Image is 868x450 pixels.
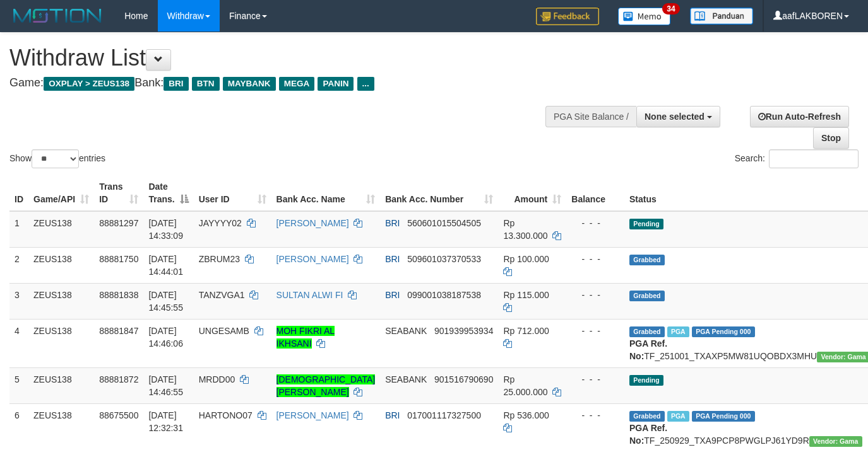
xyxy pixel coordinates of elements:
select: Showentries [32,149,79,168]
a: SULTAN ALWI FI [276,290,343,300]
a: [PERSON_NAME] [276,410,349,420]
td: 2 [9,247,28,283]
span: BRI [163,77,188,91]
span: ZBRUM23 [199,254,240,264]
span: Grabbed [629,326,665,337]
span: 88881750 [99,254,138,264]
span: BRI [385,254,400,264]
a: [DEMOGRAPHIC_DATA][PERSON_NAME] [276,374,376,397]
td: 5 [9,367,28,403]
th: Date Trans.: activate to sort column descending [143,175,193,211]
input: Search: [769,149,859,168]
a: Run Auto-Refresh [750,106,849,127]
span: Copy 509601037370533 to clipboard [407,254,481,264]
span: HARTONO07 [199,410,253,420]
span: Rp 100.000 [503,254,549,264]
span: Copy 099001038187538 to clipboard [407,290,481,300]
div: - - - [571,325,619,337]
b: PGA Ref. No: [629,423,667,446]
td: ZEUS138 [28,367,94,403]
span: OXPLAY > ZEUS138 [44,77,134,91]
img: Feedback.jpg [536,8,599,25]
th: ID [9,175,28,211]
span: Marked by aafsolysreylen [667,326,689,337]
div: - - - [571,253,619,265]
span: Rp 13.300.000 [503,218,547,241]
div: - - - [571,217,619,229]
span: [DATE] 14:46:06 [148,326,183,349]
img: MOTION_logo.png [9,6,105,25]
span: SEABANK [385,326,427,336]
span: [DATE] 14:45:55 [148,290,183,313]
label: Show entries [9,149,105,168]
td: ZEUS138 [28,283,94,319]
h4: Game: Bank: [9,77,566,89]
span: [DATE] 14:46:55 [148,374,183,397]
span: Grabbed [629,411,665,422]
th: Trans ID: activate to sort column ascending [94,175,143,211]
span: Copy 901939953934 to clipboard [434,326,493,336]
div: - - - [571,289,619,301]
span: 88675500 [99,410,138,420]
img: panduan.png [690,8,753,25]
a: MOH FIKRI AL IKHSANI [276,326,335,349]
b: PGA Ref. No: [629,338,667,361]
span: BRI [385,290,400,300]
td: 1 [9,211,28,248]
span: 34 [662,3,679,14]
label: Search: [735,149,859,168]
span: Copy 901516790690 to clipboard [434,374,493,384]
span: PGA Pending [692,411,755,422]
a: [PERSON_NAME] [276,218,349,228]
th: Balance [566,175,624,211]
span: Marked by aaftrukkakada [667,411,689,422]
span: MEGA [279,77,315,91]
span: Copy 017001117327500 to clipboard [407,410,481,420]
span: MRDD00 [199,374,235,384]
span: 88881872 [99,374,138,384]
span: BRI [385,218,400,228]
span: 88881297 [99,218,138,228]
button: None selected [636,106,720,127]
span: Copy 560601015504505 to clipboard [407,218,481,228]
span: BTN [192,77,220,91]
span: Rp 115.000 [503,290,549,300]
div: - - - [571,409,619,422]
a: [PERSON_NAME] [276,254,349,264]
td: 3 [9,283,28,319]
div: - - - [571,373,619,386]
span: Rp 712.000 [503,326,549,336]
th: Game/API: activate to sort column ascending [28,175,94,211]
span: PANIN [318,77,354,91]
span: Vendor URL: https://trx31.1velocity.biz [809,436,862,447]
span: Pending [629,219,663,229]
span: MAYBANK [223,77,276,91]
span: UNGESAMB [199,326,249,336]
span: JAYYYY02 [199,218,242,228]
span: [DATE] 14:44:01 [148,254,183,277]
span: TANZVGA1 [199,290,245,300]
span: SEABANK [385,374,427,384]
th: Amount: activate to sort column ascending [498,175,566,211]
span: 88881838 [99,290,138,300]
td: ZEUS138 [28,211,94,248]
span: Pending [629,375,663,386]
span: [DATE] 12:32:31 [148,410,183,433]
td: 4 [9,319,28,367]
th: User ID: activate to sort column ascending [194,175,271,211]
span: Grabbed [629,255,665,265]
span: Rp 536.000 [503,410,549,420]
span: Rp 25.000.000 [503,374,547,397]
h1: Withdraw List [9,45,566,71]
img: Button%20Memo.svg [618,8,671,25]
th: Bank Acc. Name: activate to sort column ascending [271,175,381,211]
span: None selected [645,112,705,122]
td: ZEUS138 [28,319,94,367]
div: PGA Site Balance / [545,106,636,127]
span: 88881847 [99,326,138,336]
span: [DATE] 14:33:09 [148,218,183,241]
th: Bank Acc. Number: activate to sort column ascending [380,175,498,211]
span: PGA Pending [692,326,755,337]
span: Grabbed [629,291,665,301]
span: ... [357,77,374,91]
